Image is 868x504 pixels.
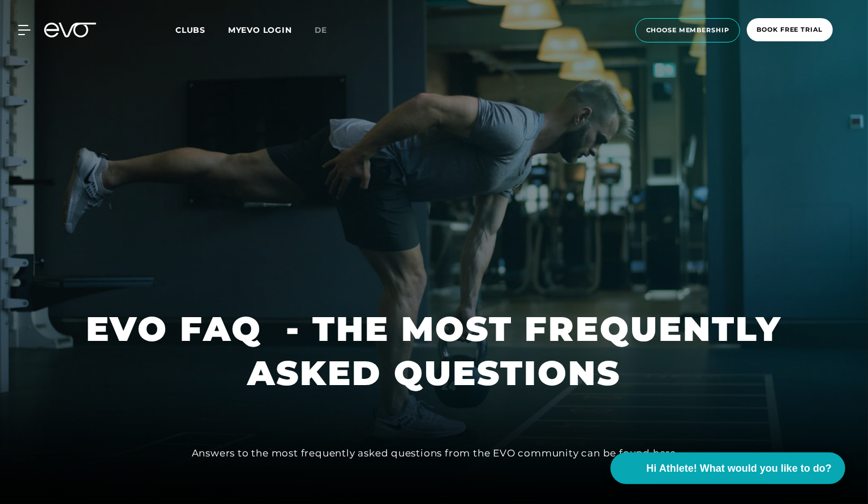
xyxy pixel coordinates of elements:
div: Answers to the most frequently asked questions from the EVO community can be found here [192,444,677,462]
a: choose membership [632,18,744,42]
a: Clubs [175,24,228,35]
a: MYEVO LOGIN [228,25,292,35]
span: Hi Athlete! What would you like to do? [647,461,832,476]
span: de [315,25,328,35]
button: Hi Athlete! What would you like to do? [611,452,845,484]
span: choose membership [646,25,729,35]
a: de [315,24,341,37]
a: book free trial [744,18,836,42]
span: Clubs [175,25,205,35]
h1: EVO FAQ - THE MOST FREQUENTLY ASKED QUESTIONS [27,307,841,395]
span: book free trial [757,25,823,35]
